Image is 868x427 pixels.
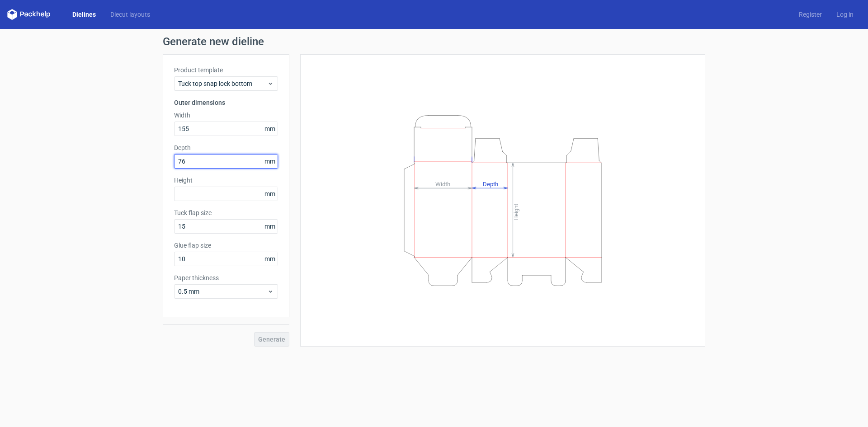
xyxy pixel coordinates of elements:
label: Width [174,111,278,120]
label: Depth [174,143,278,152]
a: Diecut layouts [103,10,157,19]
h1: Generate new dieline [163,36,705,47]
a: Log in [829,10,861,19]
span: 0.5 mm [178,287,267,296]
h3: Outer dimensions [174,98,278,107]
label: Tuck flap size [174,208,278,217]
label: Paper thickness [174,273,278,282]
a: Dielines [65,10,103,19]
span: mm [262,252,278,266]
span: mm [262,155,278,168]
label: Height [174,176,278,185]
span: mm [262,187,278,201]
span: mm [262,122,278,136]
tspan: Width [435,180,450,187]
label: Glue flap size [174,241,278,250]
span: Tuck top snap lock bottom [178,79,267,88]
span: mm [262,220,278,233]
a: Register [792,10,829,19]
tspan: Height [513,203,519,220]
label: Product template [174,66,278,75]
tspan: Depth [483,180,498,187]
